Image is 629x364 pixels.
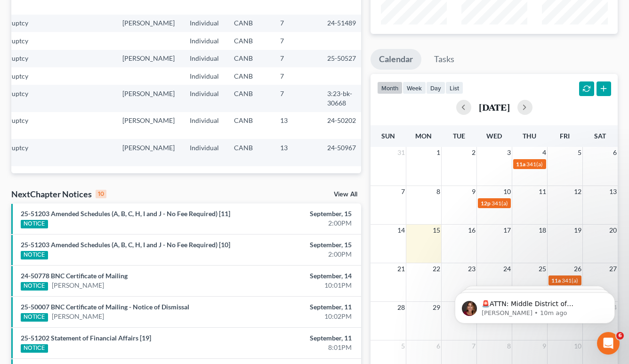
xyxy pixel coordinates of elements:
[273,112,320,139] td: 13
[226,50,273,67] td: CANB
[226,15,273,32] td: CANB
[526,161,617,168] span: 341(a) meeting for [PERSON_NAME]
[182,112,226,139] td: Individual
[573,186,582,197] span: 12
[516,161,525,168] span: 11a
[441,273,629,339] iframe: Intercom notifications message
[573,263,582,275] span: 26
[248,343,352,352] div: 8:01PM
[226,85,273,112] td: CANB
[616,332,624,340] span: 6
[415,132,432,140] span: Mon
[21,210,230,218] a: 25-51203 Amended Schedules (A, B, C, H, I and J - No Fee Required) [11]
[541,340,547,352] span: 9
[248,271,352,281] div: September, 14
[21,272,128,280] a: 24-50778 BNC Certificate of Mailing
[248,218,352,228] div: 2:00PM
[182,67,226,85] td: Individual
[248,281,352,290] div: 10:01PM
[506,147,512,158] span: 3
[115,50,182,67] td: [PERSON_NAME]
[502,225,512,236] span: 17
[445,81,463,94] button: list
[273,139,320,166] td: 13
[182,32,226,49] td: Individual
[248,312,352,321] div: 10:02PM
[492,200,582,207] span: 341(a) meeting for [PERSON_NAME]
[226,139,273,166] td: CANB
[400,340,406,352] span: 5
[320,50,365,67] td: 25-50527
[396,147,406,158] span: 31
[403,81,426,94] button: week
[182,15,226,32] td: Individual
[115,85,182,112] td: [PERSON_NAME]
[523,132,536,140] span: Thu
[400,186,406,197] span: 7
[608,225,618,236] span: 20
[248,209,352,218] div: September, 15
[426,81,445,94] button: day
[320,139,365,166] td: 24-50967
[320,15,365,32] td: 24-51489
[21,241,230,249] a: 25-51203 Amended Schedules (A, B, C, H, I and J - No Fee Required) [10]
[435,147,441,158] span: 1
[479,102,510,112] h2: [DATE]
[396,302,406,313] span: 28
[248,333,352,343] div: September, 11
[21,313,48,322] div: NOTICE
[248,240,352,250] div: September, 15
[52,312,104,321] a: [PERSON_NAME]
[471,147,476,158] span: 2
[115,15,182,32] td: [PERSON_NAME]
[377,81,403,94] button: month
[96,190,106,198] div: 10
[115,112,182,139] td: [PERSON_NAME]
[396,225,406,236] span: 14
[486,132,502,140] span: Wed
[21,282,48,291] div: NOTICE
[481,200,491,207] span: 12p
[320,85,365,112] td: 3:23-bk-30668
[11,188,106,200] div: NextChapter Notices
[432,263,441,275] span: 22
[226,67,273,85] td: CANB
[541,147,547,158] span: 4
[273,85,320,112] td: 7
[597,332,620,355] iframe: Intercom live chat
[371,49,421,70] a: Calendar
[432,225,441,236] span: 15
[273,15,320,32] td: 7
[608,263,618,275] span: 27
[21,344,48,353] div: NOTICE
[506,340,512,352] span: 8
[226,112,273,139] td: CANB
[538,263,547,275] span: 25
[52,281,104,290] a: [PERSON_NAME]
[577,147,582,158] span: 5
[538,225,547,236] span: 18
[182,139,226,166] td: Individual
[182,50,226,67] td: Individual
[273,32,320,49] td: 7
[115,139,182,166] td: [PERSON_NAME]
[396,263,406,275] span: 21
[273,67,320,85] td: 7
[502,186,512,197] span: 10
[594,132,606,140] span: Sat
[612,147,618,158] span: 6
[538,186,547,197] span: 11
[21,334,151,342] a: 25-51202 Statement of Financial Affairs [19]
[435,340,441,352] span: 6
[21,303,189,311] a: 25-50007 BNC Certificate of Mailing - Notice of Dismissal
[226,32,273,49] td: CANB
[248,250,352,259] div: 2:00PM
[182,85,226,112] td: Individual
[21,220,48,228] div: NOTICE
[471,186,476,197] span: 9
[334,191,357,198] a: View All
[426,49,463,70] a: Tasks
